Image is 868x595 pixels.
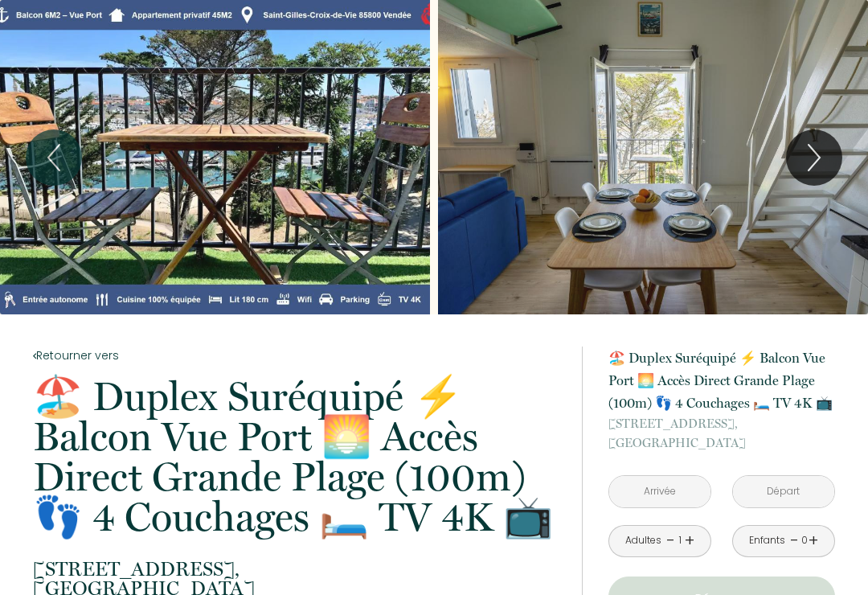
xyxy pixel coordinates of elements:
[26,129,82,186] button: Previous
[790,528,799,553] a: -
[786,129,842,186] button: Next
[733,476,834,507] input: Départ
[685,528,694,553] a: +
[676,533,684,548] div: 1
[666,528,675,553] a: -
[33,347,560,364] a: Retourner vers
[608,414,835,433] span: [STREET_ADDRESS],
[33,376,560,537] p: 🏖️ Duplex Suréquipé ⚡ Balcon Vue Port 🌅 Accès Direct Grande Plage (100m) 👣 4 Couchages 🛏️ TV 4K 📺
[809,528,818,553] a: +
[609,476,710,507] input: Arrivée
[625,533,661,548] div: Adultes
[749,533,785,548] div: Enfants
[800,533,809,548] div: 0
[608,347,835,414] p: 🏖️ Duplex Suréquipé ⚡ Balcon Vue Port 🌅 Accès Direct Grande Plage (100m) 👣 4 Couchages 🛏️ TV 4K 📺
[33,560,560,579] span: [STREET_ADDRESS],
[608,414,835,453] p: [GEOGRAPHIC_DATA]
